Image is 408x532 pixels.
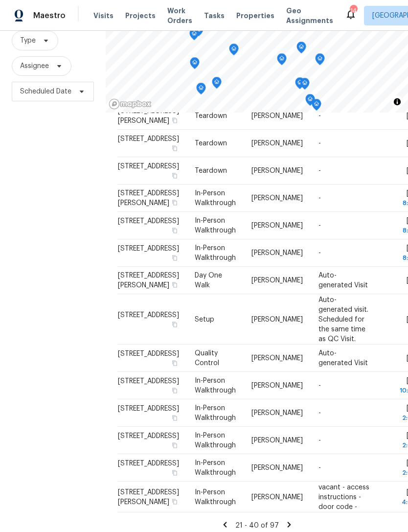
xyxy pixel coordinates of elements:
[391,96,403,108] button: Toggle attribution
[251,382,303,389] span: [PERSON_NAME]
[170,254,179,262] button: Copy Address
[195,432,236,449] span: In-Person Walkthrough
[251,437,303,444] span: [PERSON_NAME]
[286,6,333,25] span: Geo Assignments
[196,83,206,98] div: Map marker
[170,468,179,477] button: Copy Address
[20,36,36,46] span: Type
[318,140,321,147] span: -
[20,61,49,71] span: Assignee
[318,296,368,342] span: Auto-generated visit. Scheduled for the same time as QC Visit.
[195,488,236,505] span: In-Person Walkthrough
[318,464,321,471] span: -
[195,190,236,207] span: In-Person Walkthrough
[318,195,321,202] span: -
[190,57,200,72] div: Map marker
[167,6,192,25] span: Work Orders
[118,136,179,142] span: [STREET_ADDRESS]
[251,113,303,119] span: [PERSON_NAME]
[170,144,179,153] button: Copy Address
[318,484,369,510] span: vacant - access instructions - door code -
[118,433,179,439] span: [STREET_ADDRESS]
[251,250,303,256] span: [PERSON_NAME]
[318,350,368,367] span: Auto-generated Visit
[296,42,306,57] div: Map marker
[305,94,315,109] div: Map marker
[109,98,152,110] a: Mapbox homepage
[170,320,179,328] button: Copy Address
[118,405,179,412] span: [STREET_ADDRESS]
[318,167,321,174] span: -
[125,11,156,21] span: Projects
[394,96,400,107] span: Toggle attribution
[93,11,113,21] span: Visits
[350,6,357,16] div: 14
[195,140,227,147] span: Teardown
[170,497,179,506] button: Copy Address
[118,190,179,207] span: [STREET_ADDRESS][PERSON_NAME]
[170,414,179,422] button: Copy Address
[195,350,219,367] span: Quality Control
[118,108,179,124] span: [STREET_ADDRESS][PERSON_NAME]
[251,222,303,229] span: [PERSON_NAME]
[195,377,236,394] span: In-Person Walkthrough
[170,359,179,368] button: Copy Address
[251,493,303,500] span: [PERSON_NAME]
[170,226,179,235] button: Copy Address
[170,198,179,207] button: Copy Address
[236,11,274,21] span: Properties
[235,522,279,529] span: 21 - 40 of 97
[251,167,303,174] span: [PERSON_NAME]
[195,167,227,174] span: Teardown
[195,113,227,119] span: Teardown
[195,245,236,261] span: In-Person Walkthrough
[315,53,325,69] div: Map marker
[251,316,303,323] span: [PERSON_NAME]
[118,460,179,467] span: [STREET_ADDRESS]
[118,311,179,318] span: [STREET_ADDRESS]
[251,195,303,202] span: [PERSON_NAME]
[251,410,303,416] span: [PERSON_NAME]
[318,272,368,289] span: Auto-generated Visit
[195,405,236,421] span: In-Person Walkthrough
[251,355,303,362] span: [PERSON_NAME]
[277,53,287,69] div: Map marker
[318,410,321,416] span: -
[118,272,179,289] span: [STREET_ADDRESS][PERSON_NAME]
[195,460,236,476] span: In-Person Walkthrough
[195,316,214,323] span: Setup
[251,464,303,471] span: [PERSON_NAME]
[251,277,303,284] span: [PERSON_NAME]
[170,171,179,180] button: Copy Address
[312,99,321,114] div: Map marker
[118,245,179,252] span: [STREET_ADDRESS]
[229,44,239,59] div: Map marker
[170,116,179,125] button: Copy Address
[195,272,222,289] span: Day One Walk
[318,437,321,444] span: -
[118,218,179,225] span: [STREET_ADDRESS]
[118,488,179,505] span: [STREET_ADDRESS][PERSON_NAME]
[118,163,179,170] span: [STREET_ADDRESS]
[318,250,321,256] span: -
[118,350,179,357] span: [STREET_ADDRESS]
[318,382,321,389] span: -
[318,222,321,229] span: -
[20,87,71,96] span: Scheduled Date
[300,78,310,93] div: Map marker
[212,77,222,92] div: Map marker
[195,217,236,234] span: In-Person Walkthrough
[170,386,179,395] button: Copy Address
[189,28,199,44] div: Map marker
[204,12,225,19] span: Tasks
[170,280,179,289] button: Copy Address
[33,11,66,21] span: Maestro
[251,140,303,147] span: [PERSON_NAME]
[318,113,321,119] span: -
[170,441,179,450] button: Copy Address
[295,77,305,93] div: Map marker
[118,378,179,385] span: [STREET_ADDRESS]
